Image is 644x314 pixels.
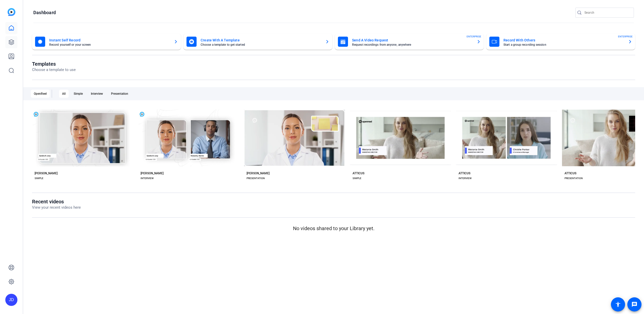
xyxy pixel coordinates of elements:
div: [PERSON_NAME] [141,171,164,175]
div: PRESENTATION [247,176,265,180]
h1: Templates [32,61,76,67]
p: View your recent videos here [32,205,81,210]
div: ATTICUS [353,171,364,175]
button: Instant Self RecordRecord yourself or your screen [32,34,181,50]
mat-card-title: Record With Others [503,37,624,43]
mat-icon: message [631,301,637,307]
button: Record With OthersStart a group recording sessionENTERPRISE [486,34,635,50]
span: ENTERPRISE [618,35,633,38]
div: All [59,90,69,98]
div: SIMPLE [353,176,361,180]
button: Create With A TemplateChoose a template to get started [183,34,332,50]
h1: Recent videos [32,199,81,205]
div: ATTICUS [459,171,470,175]
span: ENTERPRISE [467,35,481,38]
div: INTERVIEW [141,176,154,180]
mat-card-subtitle: Start a group recording session [503,43,624,46]
mat-card-subtitle: Record yourself or your screen [49,43,170,46]
div: [PERSON_NAME] [35,171,58,175]
div: PRESENTATION [565,176,583,180]
div: SIMPLE [35,176,43,180]
div: Presentation [108,90,131,98]
div: [PERSON_NAME] [247,171,270,175]
mat-card-title: Create With A Template [201,37,321,43]
p: No videos shared to your Library yet. [32,225,635,232]
mat-card-subtitle: Request recordings from anyone, anywhere [352,43,473,46]
div: Interview [88,90,106,98]
h1: Dashboard [33,10,56,16]
div: ATTICUS [565,171,576,175]
div: OpenReel [31,90,50,98]
img: blue-gradient.svg [8,8,15,16]
input: Search [584,10,630,16]
mat-card-title: Instant Self Record [49,37,170,43]
mat-icon: accessibility [615,301,621,307]
mat-card-title: Send A Video Request [352,37,473,43]
div: Simple [71,90,86,98]
div: INTERVIEW [459,176,472,180]
p: Choose a template to use [32,67,76,73]
button: Send A Video RequestRequest recordings from anyone, anywhereENTERPRISE [335,34,484,50]
mat-card-subtitle: Choose a template to get started [201,43,321,46]
div: JD [5,294,17,306]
